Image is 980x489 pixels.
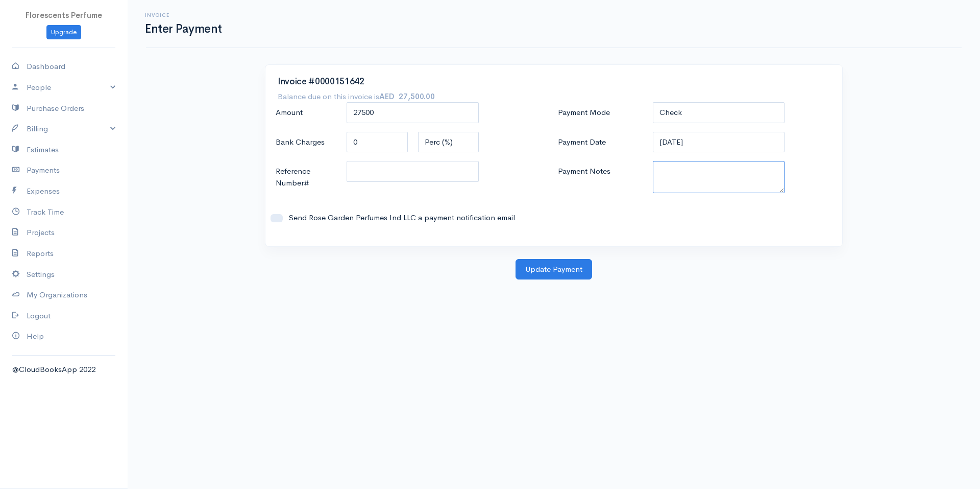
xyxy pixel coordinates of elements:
h3: Invoice #0000151642 [278,77,830,87]
a: Upgrade [46,25,81,40]
label: Payment Mode [553,102,648,123]
h1: Enter Payment [145,22,222,35]
label: Send Rose Garden Perfumes Ind LLC a payment notification email [283,212,545,224]
label: Payment Notes [553,161,648,192]
button: Update Payment [516,259,592,280]
label: Bank Charges [271,132,341,153]
label: Reference Number# [271,161,341,193]
strong: AED 27,500.00 [379,91,435,101]
h7: Balance due on this invoice is [278,91,435,101]
h6: Invoice [145,12,222,18]
label: Amount [271,102,341,123]
span: Florescents Perfume [26,10,102,20]
div: @CloudBooksApp 2022 [12,364,115,376]
label: Payment Date [553,132,648,153]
